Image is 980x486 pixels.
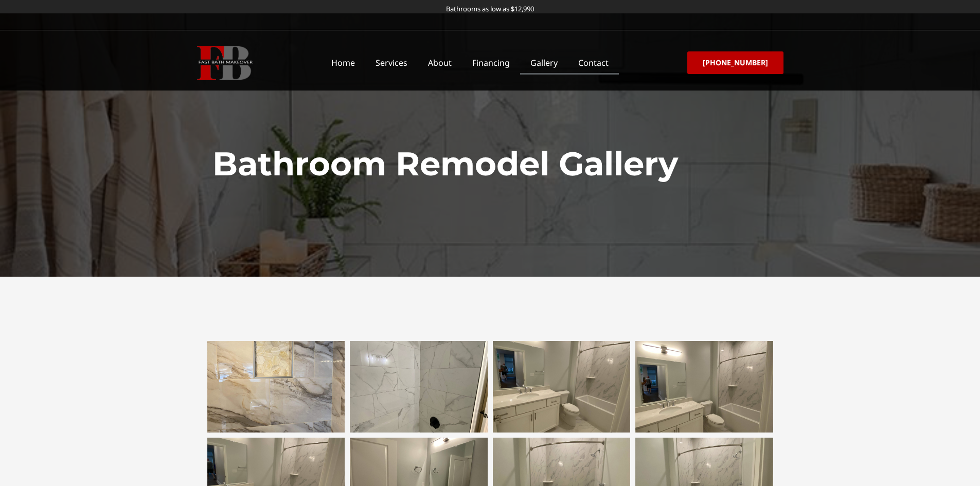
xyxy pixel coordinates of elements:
img: Fast Bath Makeover icon [197,46,253,80]
a: About [418,51,462,75]
a: Home [321,51,365,75]
a: Financing [462,51,520,75]
span: [PHONE_NUMBER] [703,59,768,66]
a: [PHONE_NUMBER] [687,51,783,74]
h1: Bathroom Remodel Gallery [212,141,768,187]
a: Contact [568,51,619,75]
a: Gallery [520,51,568,75]
a: Services [365,51,418,75]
